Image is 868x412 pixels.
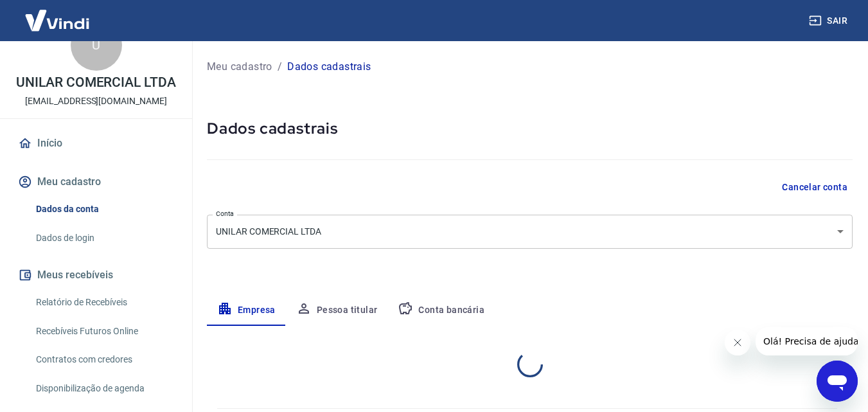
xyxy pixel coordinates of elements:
[71,19,122,71] div: U
[31,196,177,222] a: Dados da conta
[8,9,108,19] span: Olá! Precisa de ajuda?
[207,295,286,326] button: Empresa
[31,225,177,251] a: Dados de login
[25,94,167,108] p: [EMAIL_ADDRESS][DOMAIN_NAME]
[16,76,176,89] p: UNILAR COMERCIAL LTDA
[15,168,177,196] button: Meu cadastro
[278,59,282,75] p: /
[31,346,177,373] a: Contratos com credores
[31,318,177,345] a: Recebíveis Futuros Online
[31,289,177,316] a: Relatório de Recebíveis
[15,1,99,40] img: Vindi
[15,129,177,157] a: Início
[31,375,177,402] a: Disponibilização de agenda
[286,295,388,326] button: Pessoa titular
[207,215,853,249] div: UNILAR COMERCIAL LTDA
[207,118,853,139] h5: Dados cadastrais
[207,59,272,75] a: Meu cadastro
[725,330,750,355] iframe: Fechar mensagem
[216,209,234,219] label: Conta
[756,327,858,355] iframe: Mensagem da empresa
[387,295,495,326] button: Conta bancária
[817,361,858,402] iframe: Botão para abrir a janela de mensagens
[15,261,177,289] button: Meus recebíveis
[777,175,853,199] button: Cancelar conta
[287,59,371,75] p: Dados cadastrais
[806,9,853,33] button: Sair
